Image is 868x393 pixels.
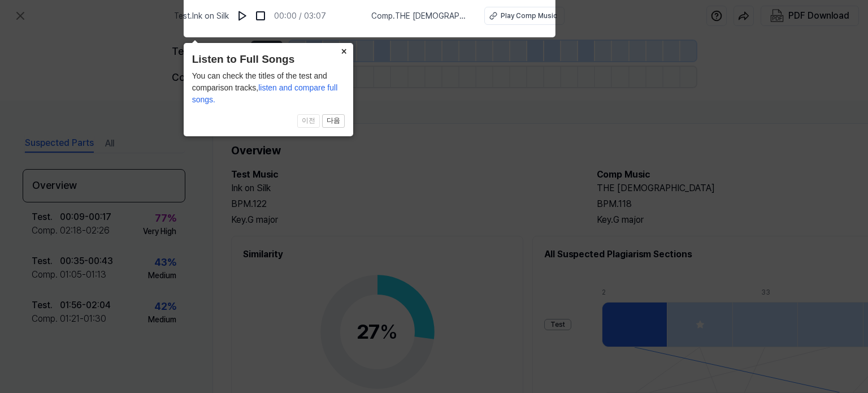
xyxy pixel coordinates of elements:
[501,11,557,21] div: Play Comp Music
[322,114,345,128] button: 다음
[43,67,101,74] div: Domain Overview
[274,10,326,22] div: 00:00 / 03:07
[192,51,345,68] header: Listen to Full Songs
[192,83,338,104] span: listen and compare full songs.
[18,18,27,27] img: logo_orange.svg
[31,66,40,75] img: tab_domain_overview_orange.svg
[335,43,353,59] button: Close
[192,70,345,106] div: You can check the titles of the test and comparison tracks,
[29,29,124,38] div: Domain: [DOMAIN_NAME]
[237,10,248,21] img: play
[32,18,55,27] div: v 4.0.25
[112,66,121,75] img: tab_keywords_by_traffic_grey.svg
[371,10,471,22] span: Comp . THE [DEMOGRAPHIC_DATA]
[125,67,190,74] div: Keywords by Traffic
[174,10,229,22] span: Test . Ink on Silk
[18,29,27,38] img: website_grey.svg
[484,7,565,25] button: Play Comp Music
[255,10,266,21] img: stop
